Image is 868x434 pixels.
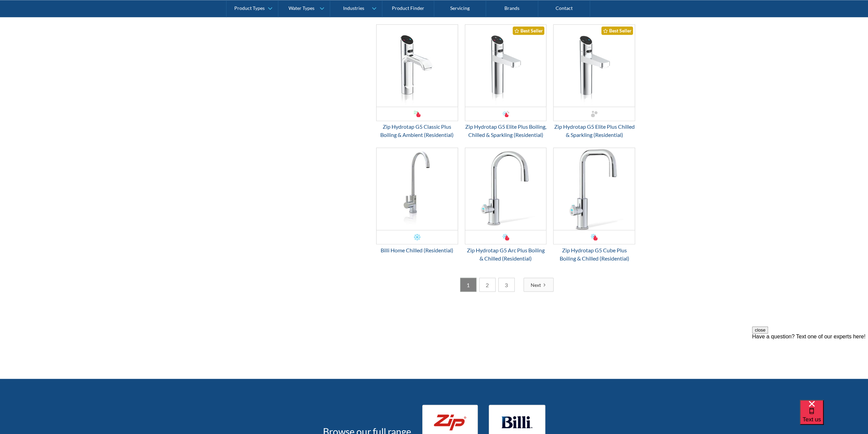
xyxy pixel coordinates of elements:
img: Zip Hydrotap G5 Classic Plus Boiling & Ambient (Residential) [377,25,458,107]
img: Zip Hydrotap G5 Cube Plus Boiling & Chilled (Residential) [554,148,635,230]
div: Zip Hydrotap G5 Cube Plus Boiling & Chilled (Residential) [553,246,635,262]
div: Water Types [289,5,314,11]
a: 1 [460,278,476,292]
div: Next [531,281,541,288]
img: Zip Hydrotap G5 Elite Plus Boiling, Chilled & Sparkling (Residential) [465,25,546,107]
a: Billi Home Chilled (Residential)Billi Home Chilled (Residential) [376,148,458,254]
div: Zip Hydrotap G5 Arc Plus Boiling & Chilled (Residential) [465,246,547,262]
div: Industries [343,5,364,11]
div: Best Seller [601,26,633,35]
div: Product Types [234,5,265,11]
img: Billi Home Chilled (Residential) [377,148,458,230]
iframe: podium webchat widget bubble [800,400,868,434]
img: Zip Hydrotap G5 Arc Plus Boiling & Chilled (Residential) [465,148,546,230]
a: 3 [498,278,515,292]
div: Best Seller [513,26,544,35]
div: Zip Hydrotap G5 Elite Plus Boiling, Chilled & Sparkling (Residential) [465,123,547,139]
div: Zip Hydrotap G5 Classic Plus Boiling & Ambient (Residential) [376,123,458,139]
div: List [376,278,635,292]
a: Next Page [524,278,554,292]
img: Zip Hydrotap G5 Elite Plus Chilled & Sparkling (Residential) [554,25,635,107]
iframe: podium webchat widget prompt [752,326,868,408]
a: Zip Hydrotap G5 Classic Plus Boiling & Ambient (Residential)Zip Hydrotap G5 Classic Plus Boiling ... [376,24,458,139]
div: Billi Home Chilled (Residential) [376,246,458,254]
a: 2 [479,278,496,292]
a: Zip Hydrotap G5 Cube Plus Boiling & Chilled (Residential)Zip Hydrotap G5 Cube Plus Boiling & Chil... [553,148,635,262]
a: Zip Hydrotap G5 Elite Plus Chilled & Sparkling (Residential)Best SellerZip Hydrotap G5 Elite Plus... [553,24,635,139]
div: Zip Hydrotap G5 Elite Plus Chilled & Sparkling (Residential) [553,123,635,139]
a: Zip Hydrotap G5 Arc Plus Boiling & Chilled (Residential)Zip Hydrotap G5 Arc Plus Boiling & Chille... [465,148,547,262]
a: Zip Hydrotap G5 Elite Plus Boiling, Chilled & Sparkling (Residential)Best SellerZip Hydrotap G5 E... [465,24,547,139]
